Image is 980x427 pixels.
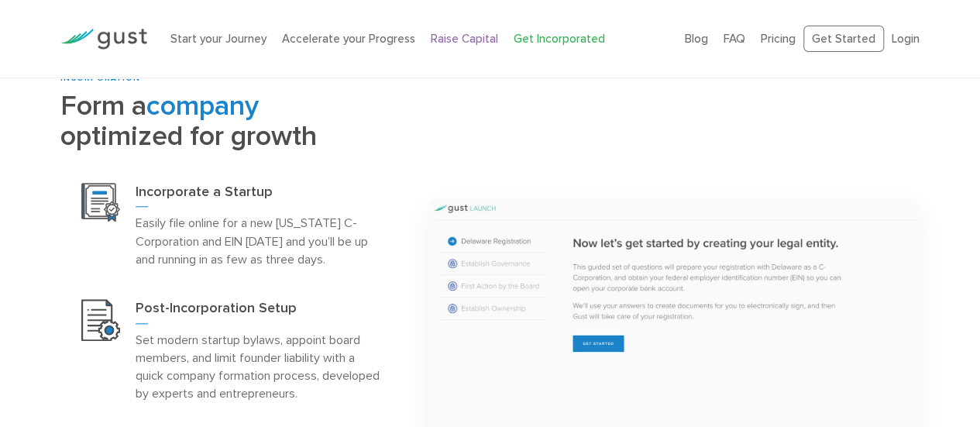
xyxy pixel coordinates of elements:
a: Login [892,32,920,46]
a: Get Incorporated [514,32,605,46]
h3: Post-Incorporation Setup [136,299,383,324]
p: Set modern startup bylaws, appoint board members, and limit founder liability with a quick compan... [136,331,383,402]
span: company [146,89,259,122]
a: Get Started [803,26,884,53]
a: Blog [685,32,708,46]
div: INCORPORATION [60,73,404,84]
a: Raise Capital [431,32,498,46]
img: Post Incorporation Setup [81,299,120,341]
a: FAQ [724,32,745,46]
p: Easily file online for a new [US_STATE] C-Corporation and EIN [DATE] and you’ll be up and running... [136,214,383,267]
img: Gust Logo [60,29,147,50]
a: Start your Journey [170,32,266,46]
img: Incorporation Icon [81,183,120,222]
h2: Form a optimized for growth [60,91,404,151]
a: Accelerate your Progress [282,32,415,46]
h3: Incorporate a Startup [136,183,383,208]
a: Pricing [761,32,796,46]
